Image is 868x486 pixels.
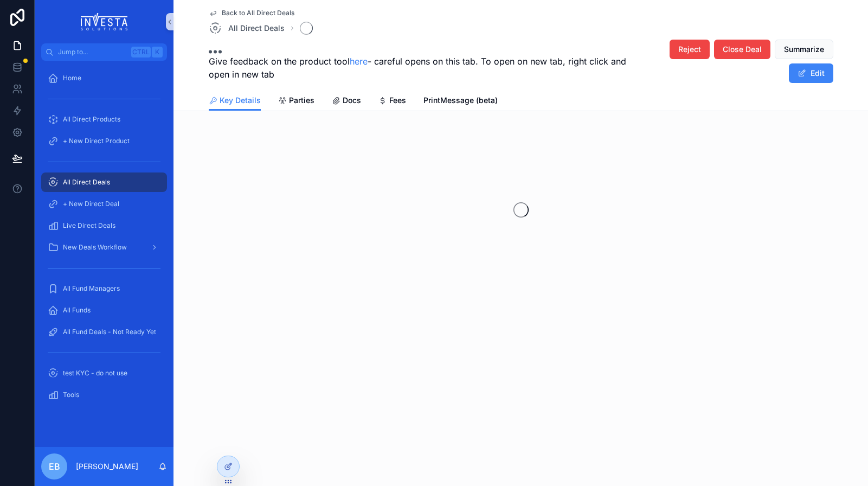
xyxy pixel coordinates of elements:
span: + New Direct Deal [63,200,119,208]
button: Reject [670,40,710,59]
span: All Fund Managers [63,284,120,293]
a: Fees [378,91,406,112]
span: EB [49,460,60,473]
span: Tools [63,391,79,399]
a: PrintMessage (beta) [423,91,498,112]
span: Parties [289,95,314,106]
a: Tools [41,385,167,405]
span: All Fund Deals - Not Ready Yet [63,328,156,336]
span: All Direct Products [63,115,120,124]
a: All Direct Products [41,110,167,129]
a: All Direct Deals [41,172,167,192]
button: Jump to...CtrlK [41,43,167,61]
a: All Direct Deals [209,22,285,35]
span: PrintMessage (beta) [423,95,498,106]
a: Live Direct Deals [41,216,167,235]
span: Home [63,74,81,82]
a: Parties [278,91,314,112]
button: Summarize [775,40,833,59]
span: All Direct Deals [228,23,285,34]
span: All Funds [63,306,91,315]
span: Ctrl [131,47,151,57]
span: Summarize [784,44,824,55]
a: Back to All Direct Deals [209,9,294,17]
img: App logo [81,13,128,30]
a: New Deals Workflow [41,238,167,257]
a: Docs [332,91,361,112]
span: Live Direct Deals [63,221,115,230]
button: Close Deal [714,40,770,59]
span: Back to All Direct Deals [222,9,294,17]
span: Jump to... [58,48,127,56]
span: Key Details [220,95,261,106]
button: Edit [789,63,833,83]
span: All Direct Deals [63,178,110,187]
a: + New Direct Product [41,131,167,151]
span: New Deals Workflow [63,243,127,252]
a: All Fund Managers [41,279,167,298]
span: Give feedback on the product tool - careful opens on this tab. To open on new tab, right click an... [209,55,637,81]
span: Close Deal [723,44,762,55]
span: test KYC - do not use [63,369,127,378]
span: Docs [343,95,361,106]
span: + New Direct Product [63,137,130,145]
span: Fees [389,95,406,106]
span: K [153,48,162,56]
a: test KYC - do not use [41,363,167,383]
a: All Fund Deals - Not Ready Yet [41,322,167,342]
div: scrollable content [35,61,173,419]
a: + New Direct Deal [41,194,167,214]
a: All Funds [41,300,167,320]
p: [PERSON_NAME] [76,461,138,472]
a: Key Details [209,91,261,111]
span: Reject [678,44,701,55]
a: Home [41,68,167,88]
a: here [350,56,368,67]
